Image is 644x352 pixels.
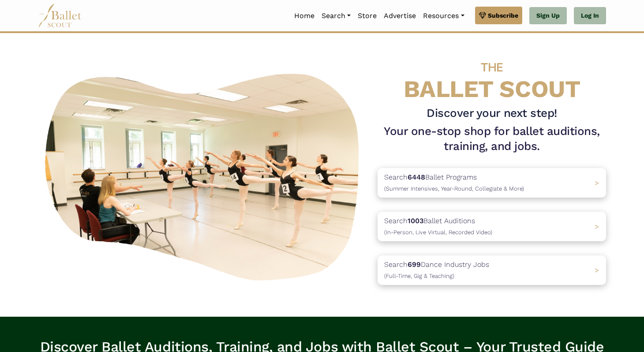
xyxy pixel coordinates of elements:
[378,124,606,154] h1: Your one-stop shop for ballet auditions, training, and jobs.
[38,64,371,286] img: A group of ballerinas talking to each other in a ballet studio
[384,273,454,279] span: (Full-Time, Gig & Teaching)
[380,7,419,25] a: Advertise
[384,215,492,238] p: Search Ballet Auditions
[408,173,425,181] b: 6448
[408,217,423,225] b: 1003
[419,7,468,25] a: Resources
[488,11,518,20] span: Subscribe
[574,7,606,25] a: Log In
[384,229,492,236] span: (In-Person, Live Virtual, Recorded Video)
[529,7,567,25] a: Sign Up
[479,11,486,20] img: gem.svg
[378,168,606,198] a: Search6448Ballet Programs(Summer Intensives, Year-Round, Collegiate & More)>
[291,7,318,25] a: Home
[481,60,503,75] span: THE
[318,7,354,25] a: Search
[475,7,522,24] a: Subscribe
[378,255,606,285] a: Search699Dance Industry Jobs(Full-Time, Gig & Teaching) >
[378,106,606,121] h3: Discover your next step!
[595,179,599,187] span: >
[595,222,599,231] span: >
[354,7,380,25] a: Store
[408,260,421,269] b: 699
[384,172,524,194] p: Search Ballet Programs
[378,212,606,241] a: Search1003Ballet Auditions(In-Person, Live Virtual, Recorded Video) >
[378,51,606,102] h4: BALLET SCOUT
[595,266,599,274] span: >
[384,259,489,281] p: Search Dance Industry Jobs
[384,185,524,192] span: (Summer Intensives, Year-Round, Collegiate & More)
